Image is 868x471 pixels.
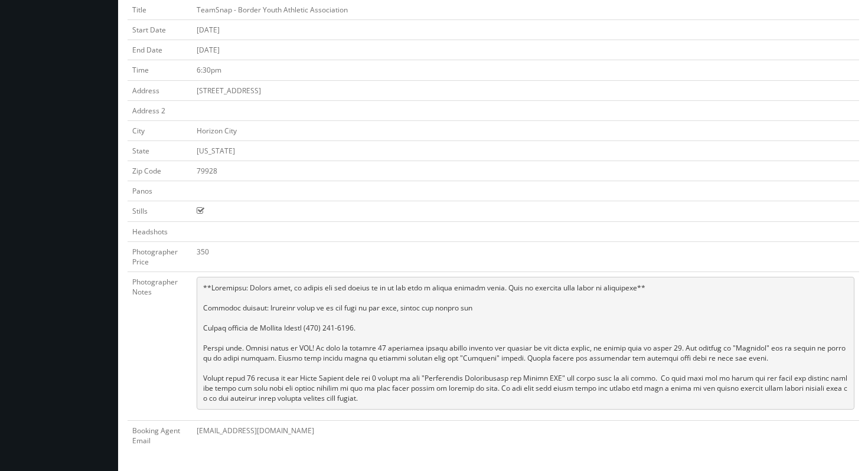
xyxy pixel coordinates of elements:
td: [DATE] [192,40,859,60]
td: [STREET_ADDRESS] [192,80,859,100]
td: Start Date [128,20,192,40]
td: End Date [128,40,192,60]
td: Time [128,60,192,80]
td: [DATE] [192,20,859,40]
td: [US_STATE] [192,140,859,161]
td: Address 2 [128,100,192,120]
td: Stills [128,201,192,221]
pre: **Loremipsu: Dolors amet, co adipis eli sed doeius te in ut lab etdo m aliqua enimadm venia. Quis... [197,277,854,410]
td: Booking Agent Email [128,420,192,450]
td: 350 [192,241,859,272]
td: Photographer Notes [128,272,192,420]
td: 79928 [192,161,859,181]
td: Photographer Price [128,241,192,272]
td: State [128,140,192,161]
td: Zip Code [128,161,192,181]
td: Panos [128,181,192,201]
td: Headshots [128,221,192,241]
td: [EMAIL_ADDRESS][DOMAIN_NAME] [192,420,859,450]
td: Horizon City [192,120,859,140]
td: 6:30pm [192,60,859,80]
td: Address [128,80,192,100]
td: City [128,120,192,140]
